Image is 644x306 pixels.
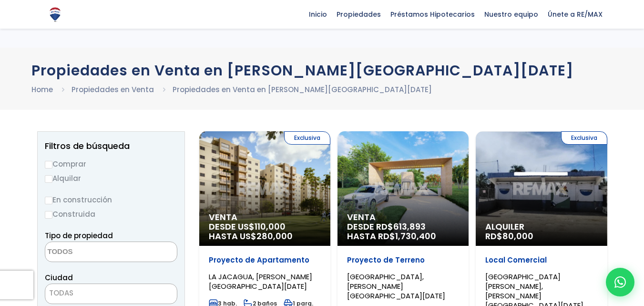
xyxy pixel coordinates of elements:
[485,230,533,242] span: RD$
[284,131,330,145] span: Exclusiva
[45,161,52,169] input: Comprar
[31,62,613,79] h1: Propiedades en Venta en [PERSON_NAME][GEOGRAPHIC_DATA][DATE]
[347,212,459,222] span: Venta
[209,272,312,291] span: LA JACAGUA, [PERSON_NAME][GEOGRAPHIC_DATA][DATE]
[347,272,445,301] span: [GEOGRAPHIC_DATA], [PERSON_NAME][GEOGRAPHIC_DATA][DATE]
[347,255,459,265] p: Proyecto de Terreno
[209,212,321,222] span: Venta
[173,84,432,95] li: Propiedades en Venta en [PERSON_NAME][GEOGRAPHIC_DATA][DATE]
[45,208,177,220] label: Construida
[480,7,543,21] span: Nuestro equipo
[45,141,177,151] h2: Filtros de búsqueda
[502,230,533,242] span: 80,000
[347,232,459,241] span: HASTA RD$
[45,273,73,283] span: Ciudad
[485,222,597,232] span: Alquiler
[209,255,321,265] p: Proyecto de Apartamento
[45,284,177,304] span: TODAS
[31,84,53,95] a: Home
[485,255,597,265] p: Local Comercial
[45,231,113,241] span: Tipo de propiedad
[386,7,480,21] span: Préstamos Hipotecarios
[256,230,293,242] span: 280,000
[395,230,436,242] span: 1,730,400
[45,194,177,206] label: En construcción
[209,232,321,241] span: HASTA US$
[45,175,52,183] input: Alquilar
[72,84,154,95] a: Propiedades en Venta
[45,158,177,170] label: Comprar
[49,288,73,298] span: TODAS
[393,221,426,232] span: 613,893
[332,7,386,21] span: Propiedades
[543,7,607,21] span: Únete a RE/MAX
[45,211,52,219] input: Construida
[45,172,177,184] label: Alquilar
[561,131,607,145] span: Exclusiva
[347,222,459,241] span: DESDE RD$
[45,242,138,263] textarea: Search
[47,6,63,23] img: Logo de REMAX
[304,7,332,21] span: Inicio
[209,222,321,241] span: DESDE US$
[255,221,286,232] span: 110,000
[45,286,177,300] span: TODAS
[45,197,52,204] input: En construcción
